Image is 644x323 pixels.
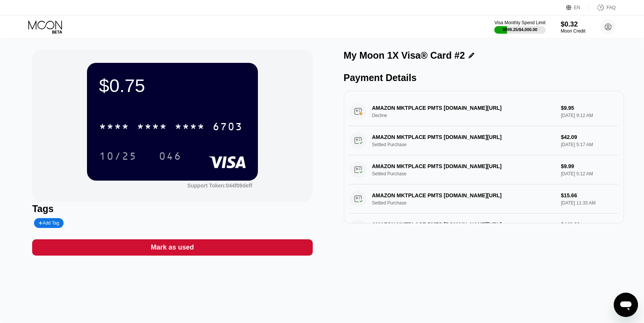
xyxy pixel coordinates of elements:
[344,72,624,83] div: Payment Details
[614,293,638,317] iframe: Button to launch messaging window
[93,147,143,165] div: 10/25
[561,20,585,28] div: $0.32
[561,28,585,34] div: Moon Credit
[32,203,312,214] div: Tags
[159,151,182,163] div: 046
[503,27,537,32] div: $999.25 / $4,000.00
[607,5,616,10] div: FAQ
[589,4,616,11] div: FAQ
[34,218,64,228] div: Add Tag
[494,20,545,25] div: Visa Monthly Spend Limit
[574,5,580,10] div: EN
[494,20,545,34] div: Visa Monthly Spend Limit$999.25/$4,000.00
[153,147,187,165] div: 046
[561,20,585,34] div: $0.32Moon Credit
[99,151,137,163] div: 10/25
[32,239,312,256] div: Mark as used
[187,183,252,189] div: Support Token:044f09deff
[151,243,194,252] div: Mark as used
[99,75,246,96] div: $0.75
[187,183,252,189] div: Support Token: 044f09deff
[566,4,589,11] div: EN
[344,50,465,61] div: My Moon 1X Visa® Card #2
[39,220,59,226] div: Add Tag
[213,122,243,134] div: 6703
